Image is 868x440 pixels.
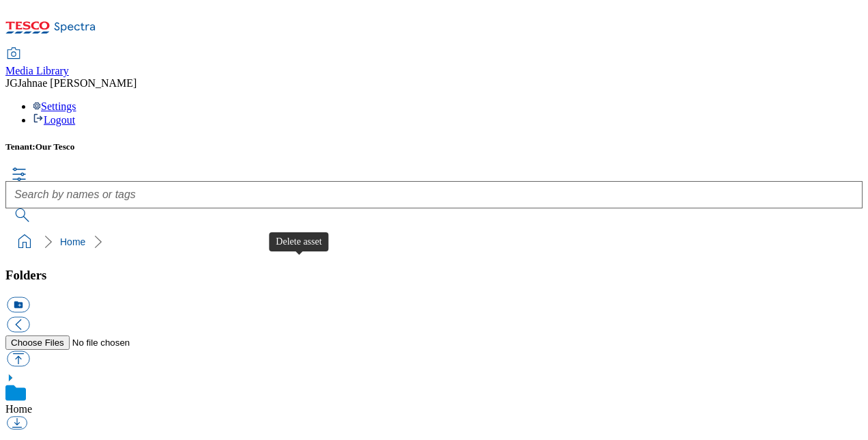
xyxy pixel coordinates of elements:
a: Logout [33,114,75,126]
h5: Tenant: [5,141,863,152]
span: JG [5,77,18,89]
a: Home [5,403,32,415]
a: home [14,231,35,253]
a: Settings [33,100,76,112]
span: Media Library [5,65,69,77]
a: Home [60,236,85,247]
span: Our Tesco [35,141,75,152]
input: Search by names or tags [5,181,863,208]
nav: breadcrumb [5,229,863,255]
a: Media Library [5,49,69,77]
h3: Folders [5,268,863,283]
span: Jahnae [PERSON_NAME] [18,77,137,89]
